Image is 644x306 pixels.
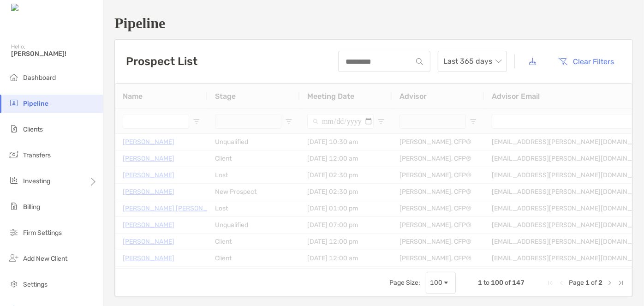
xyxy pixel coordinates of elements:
img: Zoe Logo [11,4,50,12]
span: to [483,279,489,287]
img: billing icon [8,201,19,212]
div: Next Page [606,279,614,287]
h3: Prospect List [126,55,197,68]
span: Transfers [23,151,51,159]
div: Last Page [617,279,625,287]
span: 100 [491,279,503,287]
span: 147 [512,279,525,287]
span: Page [569,279,584,287]
img: firm-settings icon [8,227,19,238]
img: settings icon [8,278,19,289]
button: Clear Filters [551,51,621,72]
span: Clients [23,126,43,133]
img: clients icon [8,123,19,134]
img: dashboard icon [8,72,19,83]
span: of [505,279,511,287]
span: Dashboard [23,74,56,82]
span: of [591,279,597,287]
span: 1 [585,279,590,287]
span: Investing [23,177,50,185]
img: pipeline icon [8,97,19,108]
span: Billing [23,203,40,211]
span: Add New Client [23,255,67,263]
span: Settings [23,281,48,288]
img: investing icon [8,175,19,186]
div: Page Size [426,272,456,294]
img: add_new_client icon [8,252,19,264]
div: Page Size: [389,279,420,287]
img: input icon [416,58,423,65]
h1: Pipeline [114,15,633,32]
span: [PERSON_NAME]! [11,50,97,58]
span: Pipeline [23,100,48,108]
div: Previous Page [558,279,565,287]
span: 2 [598,279,602,287]
div: 100 [430,279,442,287]
img: transfers icon [8,149,19,160]
span: Firm Settings [23,229,62,237]
span: 1 [478,279,482,287]
span: Last 365 days [443,51,501,72]
div: First Page [547,279,554,287]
